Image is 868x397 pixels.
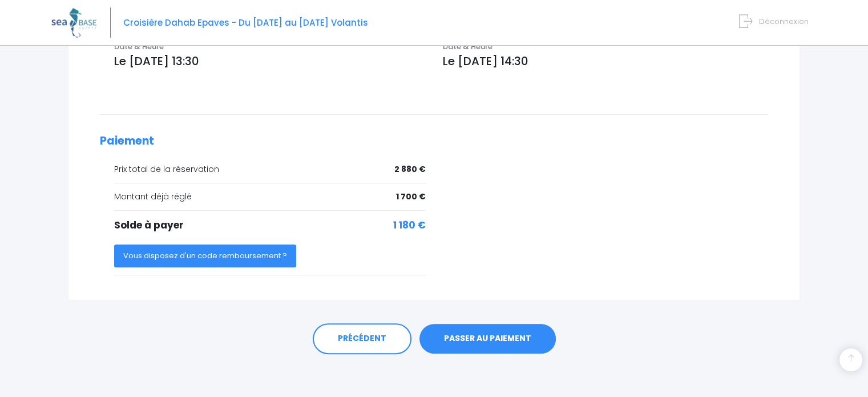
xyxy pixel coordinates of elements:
[419,324,556,354] a: PASSER AU PAIEMENT
[114,41,164,52] span: Date & Heure
[114,53,426,70] p: Le [DATE] 13:30
[114,163,426,175] div: Prix total de la réservation
[114,244,296,267] button: Vous disposez d'un code remboursement ?
[443,41,492,52] span: Date & Heure
[114,191,426,203] div: Montant déjà réglé
[393,218,426,233] span: 1 180 €
[313,323,411,354] a: PRÉCÉDENT
[759,16,809,27] span: Déconnexion
[394,163,426,175] span: 2 880 €
[443,53,769,70] p: Le [DATE] 14:30
[396,191,426,203] span: 1 700 €
[123,17,368,29] span: Croisière Dahab Epaves - Du [DATE] au [DATE] Volantis
[114,218,426,233] div: Solde à payer
[100,135,768,148] h2: Paiement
